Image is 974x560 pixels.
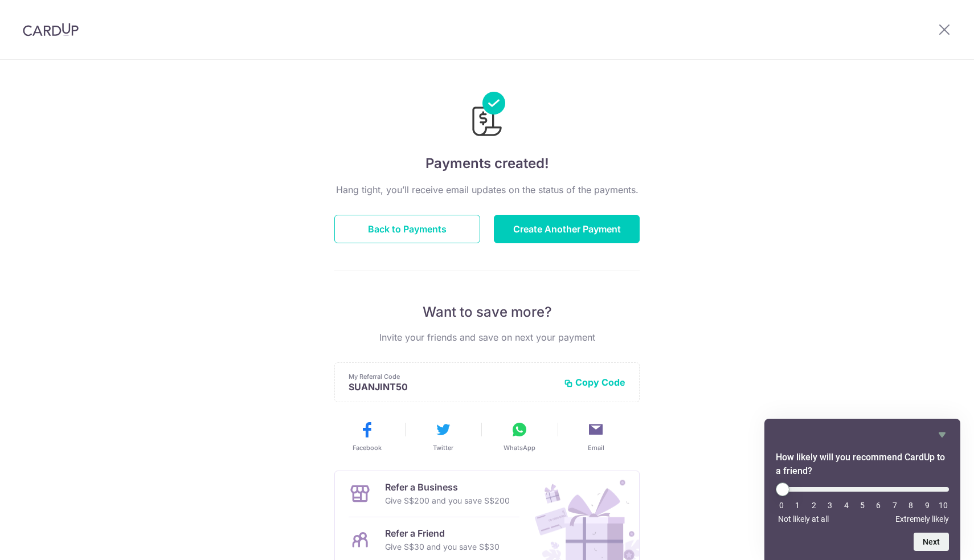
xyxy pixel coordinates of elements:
span: Twitter [433,443,453,452]
span: Extremely likely [895,514,949,524]
p: Hang tight, you’ll receive email updates on the status of the payments. [334,183,640,197]
p: Refer a Business [385,480,510,494]
span: Not likely at all [778,514,829,524]
h2: How likely will you recommend CardUp to a friend? Select an option from 0 to 10, with 0 being Not... [776,451,949,478]
h4: Payments created! [334,153,640,174]
div: How likely will you recommend CardUp to a friend? Select an option from 0 to 10, with 0 being Not... [776,428,949,551]
p: Want to save more? [334,303,640,321]
li: 8 [905,501,916,510]
p: Refer a Friend [385,526,500,540]
button: Copy Code [564,377,625,388]
p: Give S$30 and you save S$30 [385,540,500,554]
button: Back to Payments [334,215,480,243]
span: Facebook [353,443,382,452]
p: Invite your friends and save on next your payment [334,330,640,344]
li: 9 [922,501,933,510]
p: SUANJINT50 [349,381,555,393]
img: Payments [469,92,505,140]
div: How likely will you recommend CardUp to a friend? Select an option from 0 to 10, with 0 being Not... [776,483,949,524]
li: 7 [889,501,901,510]
button: Twitter [410,420,477,452]
li: 10 [938,501,949,510]
li: 2 [808,501,820,510]
img: CardUp [23,23,79,36]
button: WhatsApp [486,420,553,452]
button: Email [562,420,629,452]
button: Next question [914,533,949,551]
p: Give S$200 and you save S$200 [385,494,510,508]
li: 3 [824,501,836,510]
li: 5 [857,501,868,510]
li: 4 [841,501,852,510]
p: My Referral Code [349,372,555,381]
span: Email [588,443,604,452]
button: Hide survey [935,428,949,442]
li: 1 [792,501,803,510]
li: 0 [776,501,787,510]
li: 6 [873,501,884,510]
button: Create Another Payment [494,215,640,243]
span: WhatsApp [504,443,535,452]
button: Facebook [333,420,400,452]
